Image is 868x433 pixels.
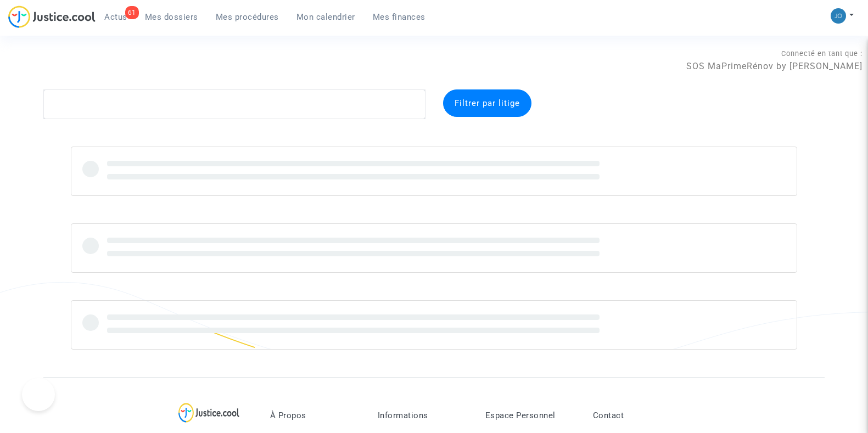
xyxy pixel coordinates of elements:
[104,12,127,22] span: Actus
[781,49,863,58] span: Connecté en tant que :
[288,9,364,25] a: Mon calendrier
[364,9,434,25] a: Mes finances
[216,12,279,22] span: Mes procédures
[485,410,576,420] p: Espace Personnel
[207,9,288,25] a: Mes procédures
[8,5,96,28] img: jc-logo.svg
[296,12,355,22] span: Mon calendrier
[378,410,469,420] p: Informations
[455,98,520,108] span: Filtrer par litige
[22,378,55,411] iframe: Help Scout Beacon - Open
[178,403,239,423] img: logo-lg.svg
[145,12,198,22] span: Mes dossiers
[373,12,425,22] span: Mes finances
[125,6,139,19] div: 61
[593,410,684,420] p: Contact
[831,8,846,24] img: 45a793c8596a0d21866ab9c5374b5e4b
[270,410,361,420] p: À Propos
[96,9,136,25] a: 61Actus
[136,9,207,25] a: Mes dossiers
